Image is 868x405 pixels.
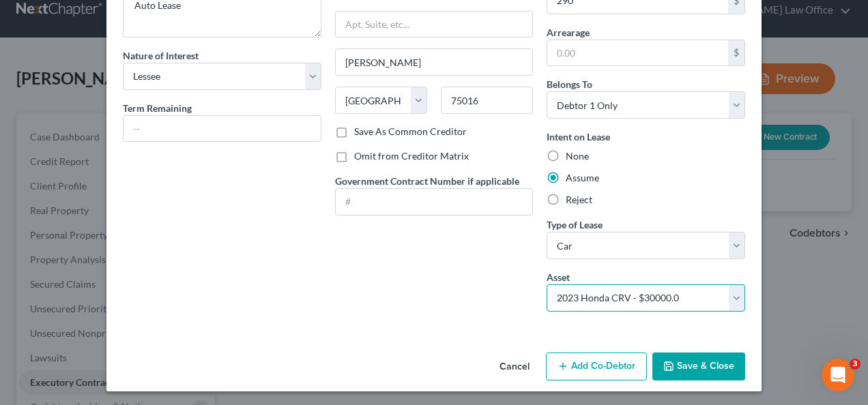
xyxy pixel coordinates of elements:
span: Type of Lease [547,219,603,230]
div: $ [728,40,744,66]
label: Reject [566,193,592,207]
label: Term Remaining [123,101,192,115]
label: Save As Common Creditor [354,125,467,138]
label: Intent on Lease [547,130,610,144]
iframe: Intercom live chat [822,359,854,391]
input: Enter city... [336,49,533,75]
button: Add Co-Debtor [546,352,647,381]
input: Apt, Suite, etc... [336,12,533,37]
label: Assume [566,171,599,185]
button: Save & Close [652,352,745,381]
span: Belongs To [547,78,592,90]
input: 0.00 [547,40,728,66]
input: # [336,189,533,215]
span: 3 [850,359,860,370]
label: Omit from Creditor Matrix [354,149,469,163]
label: Nature of Interest [123,48,199,63]
label: None [566,149,589,163]
label: Asset [547,270,570,284]
label: Government Contract Number if applicable [335,174,519,188]
input: -- [124,116,321,142]
label: Arrearage [547,25,590,40]
input: Enter zip.. [441,87,533,114]
button: Cancel [489,354,540,381]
